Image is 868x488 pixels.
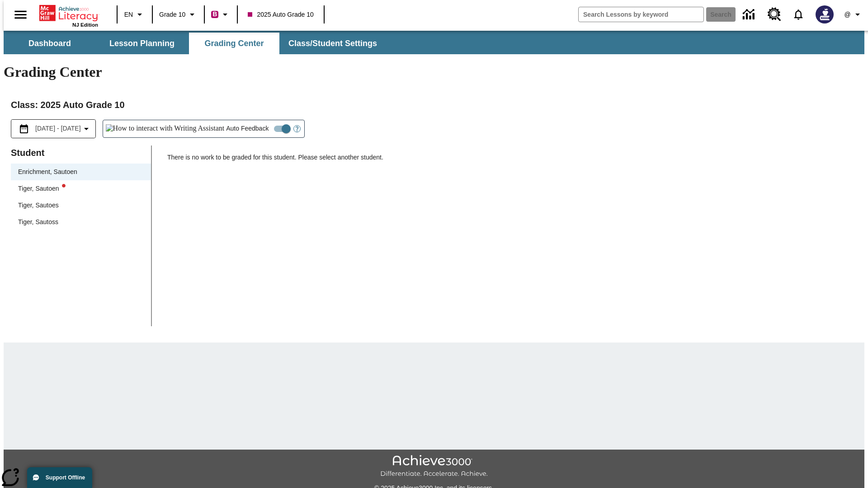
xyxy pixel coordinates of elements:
[839,6,868,23] button: Profile/Settings
[189,33,279,54] button: Grading Center
[106,124,225,133] img: How to interact with Writing Assistant
[120,6,149,23] button: Language: EN, Select a language
[787,3,810,26] a: Notifications
[11,214,151,230] div: Tiger, Sautoss
[18,184,66,193] div: Tiger, Sautoen
[72,22,98,28] span: NJ Edition
[97,33,187,54] button: Lesson Planning
[11,197,151,214] div: Tiger, Sautoes
[39,3,98,28] div: Home
[46,474,85,481] span: Support Offline
[737,2,762,27] a: Data Center
[18,167,77,177] div: Enrichment, Sautoen
[762,2,787,27] a: Resource Center, Will open in new tab
[109,38,175,49] span: Lesson Planning
[62,184,66,188] svg: writing assistant alert
[5,33,95,54] button: Dashboard
[11,98,857,112] h2: Class : 2025 Auto Grade 10
[288,38,377,49] span: Class/Student Settings
[18,217,58,227] div: Tiger, Sautoss
[844,10,850,19] span: @
[290,120,304,137] button: Open Help for Writing Assistant
[11,180,151,197] div: Tiger, Sautoenwriting assistant alert
[7,1,34,28] button: Open side menu
[27,467,92,488] button: Support Offline
[124,10,133,19] span: EN
[212,9,217,20] span: B
[167,153,857,169] p: There is no work to be graded for this student. Please select another student.
[35,124,81,133] span: [DATE] - [DATE]
[208,6,234,23] button: Boost Class color is violet red. Change class color
[4,64,864,80] h1: Grading Center
[28,38,71,49] span: Dashboard
[816,5,834,23] img: Avatar
[248,10,313,19] span: 2025 Auto Grade 10
[380,455,488,478] img: Achieve3000 Differentiate Accelerate Achieve
[39,4,98,22] a: Home
[4,33,385,54] div: SubNavbar
[11,164,151,180] div: Enrichment, Sautoen
[11,145,151,160] p: Student
[226,124,269,133] span: Auto Feedback
[15,123,92,134] button: Select the date range menu item
[81,123,92,134] svg: Collapse Date Range Filter
[156,6,201,23] button: Grade: Grade 10, Select a grade
[810,3,839,26] button: Select a new avatar
[159,10,185,19] span: Grade 10
[204,38,264,49] span: Grading Center
[18,201,59,210] div: Tiger, Sautoes
[281,33,384,54] button: Class/Student Settings
[4,31,864,54] div: SubNavbar
[579,7,703,22] input: search field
